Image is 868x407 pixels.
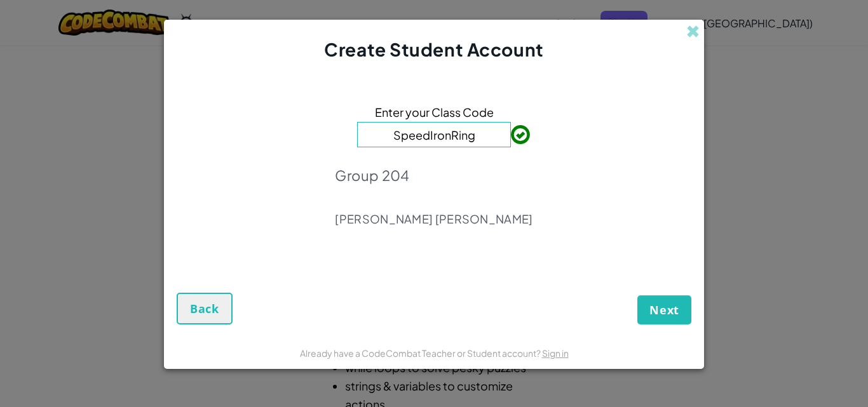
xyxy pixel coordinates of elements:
p: [PERSON_NAME] [PERSON_NAME] [335,211,532,227]
span: Back [190,301,219,316]
span: Create Student Account [324,38,543,60]
p: Group 204 [335,166,532,184]
button: Back [177,293,233,324]
button: Next [637,295,691,324]
a: Sign in [542,347,569,359]
span: Next [649,302,679,317]
span: Already have a CodeCombat Teacher or Student account? [300,347,542,359]
span: Enter your Class Code [375,103,494,121]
